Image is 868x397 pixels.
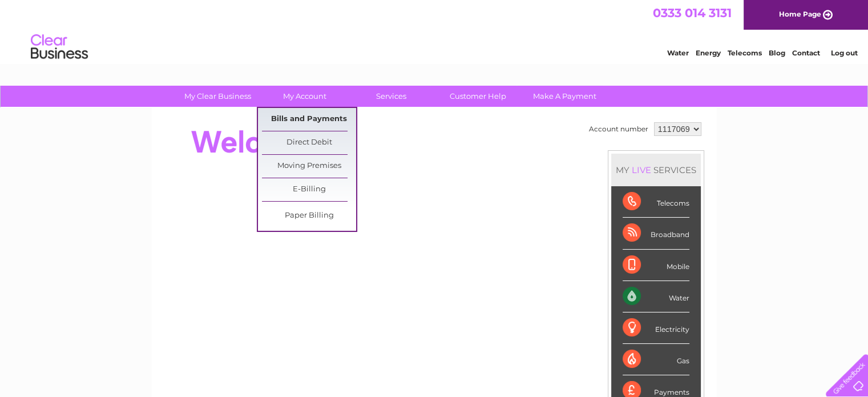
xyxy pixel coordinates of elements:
td: Account number [586,119,651,139]
a: Contact [792,49,820,57]
div: MY SERVICES [611,154,701,186]
div: Telecoms [623,186,689,218]
a: Log out [830,49,857,57]
a: Direct Debit [262,131,356,154]
a: Paper Billing [262,204,356,227]
a: Water [667,49,689,57]
a: Make A Payment [518,86,612,107]
a: E-Billing [262,178,356,201]
a: Moving Premises [262,155,356,178]
a: Blog [769,49,785,57]
div: Clear Business is a trading name of Verastar Limited (registered in [GEOGRAPHIC_DATA] No. 3667643... [165,6,704,55]
a: My Account [257,86,352,107]
div: Broadband [623,218,689,249]
div: Water [623,281,689,312]
a: Energy [696,49,721,57]
a: 0333 014 3131 [653,6,732,20]
a: Services [344,86,438,107]
div: Mobile [623,250,689,281]
a: Telecoms [728,49,762,57]
a: My Clear Business [171,86,265,107]
div: Gas [623,344,689,375]
a: Bills and Payments [262,108,356,131]
div: LIVE [629,165,653,175]
img: logo.png [30,30,88,65]
div: Electricity [623,312,689,344]
a: Customer Help [431,86,525,107]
